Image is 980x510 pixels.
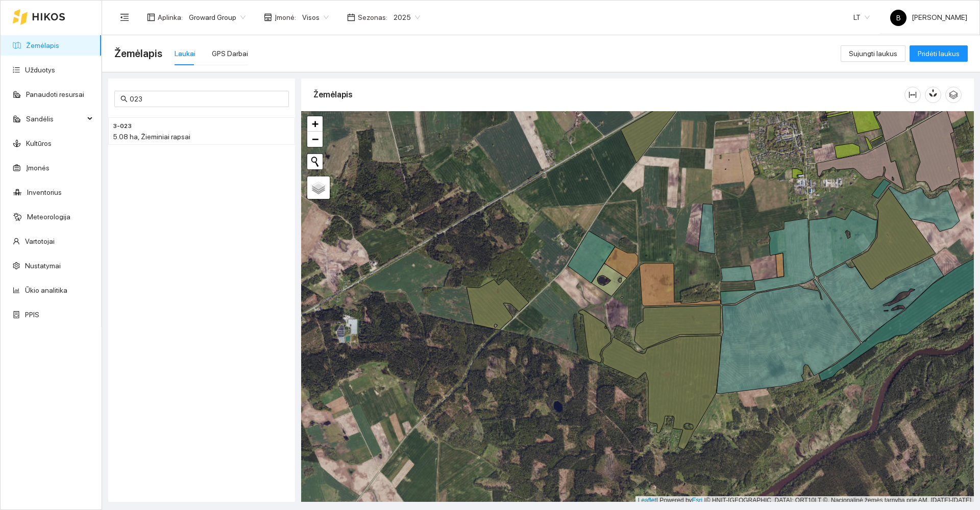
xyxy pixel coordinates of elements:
[26,41,59,49] a: Žemėlapis
[113,133,190,141] span: 5.08 ha, Žieminiai rapsai
[26,164,50,172] a: Įmonės
[307,116,323,132] a: Zoom in
[275,12,296,23] span: Įmonė :
[312,117,318,130] span: +
[25,311,39,319] a: PPIS
[27,213,70,221] a: Meteorologija
[120,13,129,22] span: menu-fold
[264,13,272,21] span: shop
[27,188,62,196] a: Inventorius
[302,10,329,25] span: Visos
[307,176,330,199] a: Layers
[25,286,67,294] a: Ūkio analitika
[158,12,183,23] span: Aplinka :
[25,262,61,270] a: Nustatymai
[904,87,921,103] button: column-width
[635,496,974,505] div: | Powered by © HNIT-[GEOGRAPHIC_DATA]; ORT10LT ©, Nacionalinė žemės tarnyba prie AM, [DATE]-[DATE]
[25,237,55,245] a: Vartotojai
[638,497,656,504] a: Leaflet
[114,45,162,62] span: Žemėlapis
[189,10,246,25] span: Groward Group
[307,132,323,147] a: Zoom out
[890,13,967,21] span: [PERSON_NAME]
[313,80,904,109] div: Žemėlapis
[130,93,283,105] input: Paieška
[905,91,920,99] span: column-width
[312,133,318,145] span: −
[910,45,968,62] button: Pridėti laukus
[841,49,905,58] a: Sujungti laukus
[394,10,420,25] span: 2025
[841,45,905,62] button: Sujungti laukus
[25,66,55,74] a: Užduotys
[175,48,195,59] div: Laukai
[212,48,248,59] div: GPS Darbai
[147,13,155,21] span: layout
[910,49,968,58] a: Pridėti laukus
[113,121,132,131] span: 3-023
[114,7,135,28] button: menu-fold
[358,12,387,23] span: Sezonas :
[849,48,897,59] span: Sujungti laukus
[692,497,703,504] a: Esri
[26,90,84,98] a: Panaudoti resursai
[307,154,323,169] button: Initiate a new search
[26,139,52,147] a: Kultūros
[704,497,706,504] span: |
[26,109,84,129] span: Sandėlis
[853,10,870,25] span: LT
[120,95,128,103] span: search
[918,48,960,59] span: Pridėti laukus
[347,13,355,21] span: calendar
[896,10,901,26] span: B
